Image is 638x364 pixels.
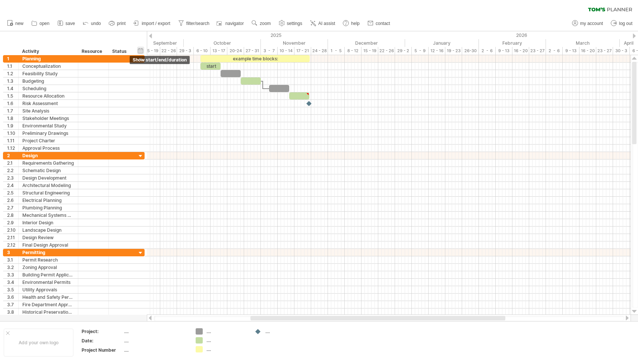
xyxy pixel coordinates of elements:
[133,57,187,63] span: show start/end/duration
[22,137,74,144] div: Project Charter
[132,19,173,28] a: import / export
[613,47,630,55] div: 30 - 3
[22,107,74,114] div: Site Analysis
[91,21,101,26] span: undo
[579,47,596,55] div: 16 - 20
[546,39,620,47] div: March 2026
[81,19,103,28] a: undo
[7,286,18,293] div: 3.5
[22,294,74,301] div: Health and Safety Permits
[7,145,18,152] div: 1.12
[361,47,378,55] div: 15 - 19
[563,47,579,55] div: 9 - 13
[7,264,18,271] div: 3.2
[22,130,74,137] div: Preliminary Drawings
[200,63,221,70] div: start
[22,92,74,99] div: Resource Allocation
[22,212,74,219] div: Mechanical Systems Design
[351,21,360,26] span: help
[124,338,187,344] div: ....
[405,39,479,47] div: January 2026
[82,347,123,353] div: Project Number
[29,19,52,28] a: open
[7,227,18,234] div: 2.10
[22,145,74,152] div: Approval Process
[7,137,18,144] div: 1.11
[66,21,75,26] span: save
[124,347,187,353] div: ....
[7,92,18,99] div: 1.5
[22,167,74,174] div: Schematic Design
[445,47,462,55] div: 19 - 23
[395,47,412,55] div: 29 - 2
[7,189,18,196] div: 2.5
[22,70,74,77] div: Feasibility Study
[341,19,362,28] a: help
[22,279,74,286] div: Environmental Permits
[7,174,18,181] div: 2.3
[82,328,123,335] div: Project:
[570,19,605,28] a: my account
[278,47,294,55] div: 10 - 14
[260,21,271,26] span: zoom
[22,77,74,85] div: Budgeting
[287,21,302,26] span: settings
[345,47,361,55] div: 8 - 12
[184,39,261,47] div: October 2025
[22,264,74,271] div: Zoning Approval
[124,328,187,335] div: ....
[22,182,74,189] div: Architectural Modeling
[82,48,104,55] div: Resource
[22,308,74,316] div: Historical Preservation Approval
[22,63,74,70] div: Conceptualization
[378,47,395,55] div: 22 - 26
[580,21,603,26] span: my account
[7,77,18,85] div: 1.3
[261,47,278,55] div: 3 - 7
[7,212,18,219] div: 2.8
[277,19,304,28] a: settings
[200,55,310,62] div: example time blocks:
[5,19,26,28] a: new
[318,21,335,26] span: AI assist
[261,39,328,47] div: November 2025
[596,47,613,55] div: 23 - 27
[7,219,18,226] div: 2.9
[7,256,18,263] div: 3.1
[328,39,405,47] div: December 2025
[512,47,529,55] div: 16 - 20
[529,47,546,55] div: 23 - 27
[7,279,18,286] div: 3.4
[215,19,246,28] a: navigator
[265,328,306,335] div: ....
[227,47,244,55] div: 20-24
[7,152,18,159] div: 2
[22,159,74,167] div: Requirements Gathering
[311,47,328,55] div: 24 - 28
[107,19,128,28] a: print
[7,167,18,174] div: 2.2
[376,21,390,26] span: contact
[22,249,74,256] div: Permitting
[462,47,479,55] div: 26-30
[40,21,50,26] span: open
[177,47,194,55] div: 29 - 3
[546,47,563,55] div: 2 - 6
[112,48,129,55] div: Status
[22,197,74,204] div: Electrical Planning
[7,85,18,92] div: 1.4
[244,47,261,55] div: 27 - 31
[7,197,18,204] div: 2.6
[7,182,18,189] div: 2.4
[619,21,632,26] span: log out
[186,21,209,26] span: filter/search
[22,227,74,234] div: Landscape Design
[308,19,337,28] a: AI assist
[7,55,18,62] div: 1
[22,301,74,308] div: Fire Department Approval
[328,47,345,55] div: 1 - 5
[22,48,74,55] div: Activity
[206,328,247,335] div: ....
[22,286,74,293] div: Utility Approvals
[7,249,18,256] div: 3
